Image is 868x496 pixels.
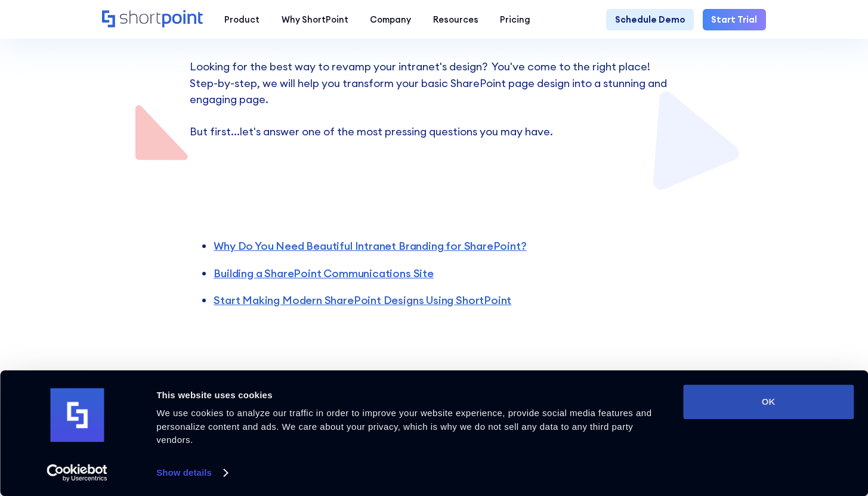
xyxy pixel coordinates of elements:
a: Show details [156,464,227,482]
a: Start Trial [703,9,766,30]
div: This website uses cookies [156,388,669,402]
a: Resources [422,9,489,30]
a: Product [214,9,270,30]
a: Building a SharePoint Communications Site [214,266,434,280]
a: Home [102,10,203,29]
a: Why ShortPoint [271,9,359,30]
a: Start Making Modern SharePoint Designs Using ShortPoint [214,293,511,307]
p: Looking for the best way to revamp your intranet's design? You've come to the right place! Step-b... [190,58,678,139]
strong: Why Do You Need Beautiful Intranet Branding for SharePoint? [231,367,637,409]
span: We use cookies to analyze our traffic in order to improve your website experience, provide social... [156,408,651,445]
div: Pricing [500,13,530,26]
div: Company [370,13,411,26]
a: Usercentrics Cookiebot - opens in a new window [25,464,129,482]
div: Why ShortPoint [282,13,348,26]
a: Pricing [489,9,541,30]
button: OK [683,385,854,419]
div: Product [224,13,260,26]
a: Company [359,9,422,30]
div: Resources [433,13,478,26]
a: Why Do You Need Beautiful Intranet Branding for SharePoint? [214,239,526,253]
img: logo [50,389,104,442]
a: Schedule Demo [606,9,694,30]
